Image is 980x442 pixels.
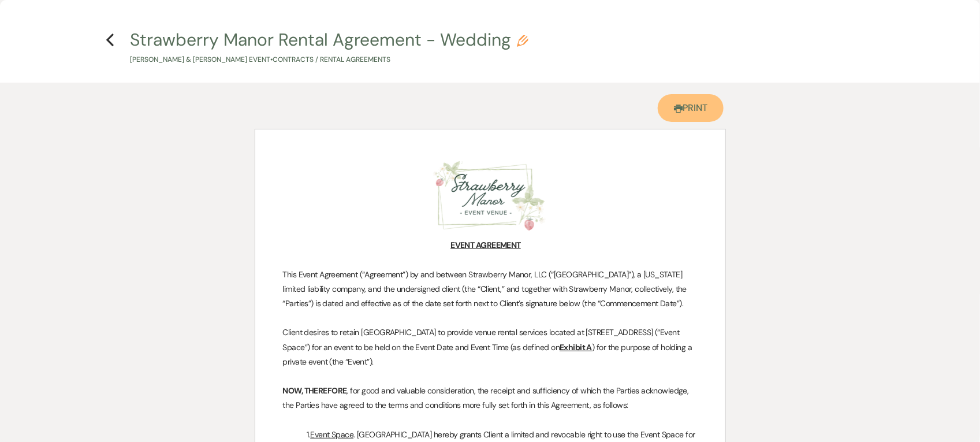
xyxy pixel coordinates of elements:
[283,385,347,396] strong: NOW, THEREFORE
[560,342,592,352] u: Exhibit A
[310,429,353,440] u: Event Space
[283,384,698,413] p: , for good and valuable consideration, the receipt and sufficiency of which the Parties acknowled...
[283,268,698,311] p: This Event Agreement (“Agreement”) by and between Strawberry Manor, LLC (“[GEOGRAPHIC_DATA]”), a ...
[130,31,528,65] button: Strawberry Manor Rental Agreement - Wedding[PERSON_NAME] & [PERSON_NAME] Event•Contracts / Rental...
[450,240,521,250] u: EVENT AGREEMENT
[283,325,698,369] p: Client desires to retain [GEOGRAPHIC_DATA] to provide venue rental services located at [STREET_AD...
[431,158,547,238] img: Strawberry Manor Logo - sq.png
[658,94,724,122] a: Print
[130,54,528,65] p: [PERSON_NAME] & [PERSON_NAME] Event • Contracts / Rental Agreements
